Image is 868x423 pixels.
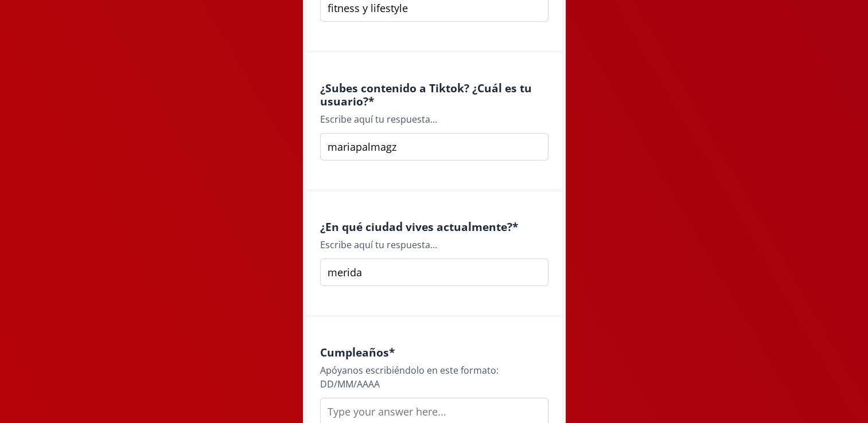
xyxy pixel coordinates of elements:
input: Type your answer here... [320,133,548,160]
div: Escribe aquí tu respuesta... [320,112,548,126]
h4: ¿Subes contenido a Tiktok? ¿Cuál es tu usuario? * [320,81,548,108]
div: Escribe aquí tu respuesta... [320,238,548,252]
h4: Cumpleaños * [320,346,548,359]
input: Type your answer here... [320,258,548,286]
h4: ¿En qué ciudad vives actualmente? * [320,220,548,233]
div: Apóyanos escribiéndolo en este formato: DD/MM/AAAA [320,363,548,391]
